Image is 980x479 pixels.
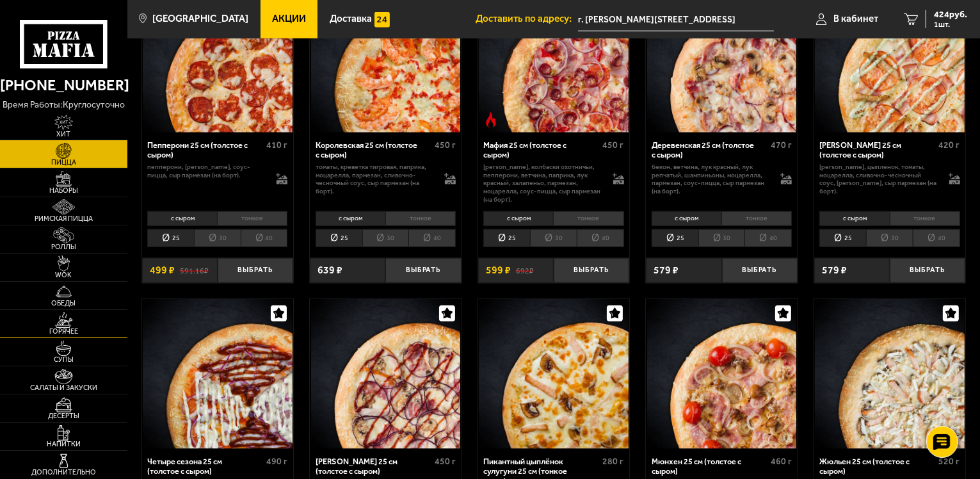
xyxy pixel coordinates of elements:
[476,14,578,24] span: Доставить по адресу:
[483,140,599,160] div: Мафия 25 см (толстое с сыром)
[819,140,935,160] div: [PERSON_NAME] 25 см (толстое с сыром)
[316,163,434,196] p: томаты, креветка тигровая, паприка, моцарелла, пармезан, сливочно-чесночный соус, сыр пармезан (н...
[330,14,372,24] span: Доставка
[147,229,194,247] li: 25
[578,8,774,31] span: Санкт-Петербург, г. Пушкин, ул. Магазейная 11
[721,211,792,226] li: тонкое
[890,211,960,226] li: тонкое
[646,299,798,449] a: Мюнхен 25 см (толстое с сыром)
[266,456,287,467] span: 490 г
[316,229,362,247] li: 25
[486,265,511,275] span: 599 ₽
[272,14,306,24] span: Акции
[819,229,866,247] li: 25
[408,229,456,247] li: 40
[374,12,390,28] img: 15daf4d41897b9f0e9f617042186c801.svg
[819,457,935,476] div: Жюльен 25 см (толстое с сыром)
[316,457,431,476] div: [PERSON_NAME] 25 см (толстое с сыром)
[310,299,462,449] a: Чикен Барбекю 25 см (толстое с сыром)
[647,299,797,449] img: Мюнхен 25 см (толстое с сыром)
[652,140,767,160] div: Деревенская 25 см (толстое с сыром)
[771,456,792,467] span: 460 г
[479,299,629,449] img: Пикантный цыплёнок сулугуни 25 см (тонкое тесто)
[516,265,534,275] s: 692 ₽
[554,258,629,283] button: Выбрать
[578,8,774,31] input: Ваш адрес доставки
[483,112,499,127] img: Острое блюдо
[241,229,288,247] li: 40
[435,140,456,150] span: 450 г
[939,140,960,150] span: 420 г
[218,258,293,283] button: Выбрать
[744,229,792,247] li: 40
[435,456,456,467] span: 450 г
[266,140,287,150] span: 410 г
[147,211,217,226] li: с сыром
[316,211,385,226] li: с сыром
[385,211,456,226] li: тонкое
[814,299,966,449] a: Жюльен 25 см (толстое с сыром)
[483,229,530,247] li: 25
[483,211,553,226] li: с сыром
[147,163,266,180] p: пепперони, [PERSON_NAME], соус-пицца, сыр пармезан (на борт).
[217,211,287,226] li: тонкое
[150,265,175,275] span: 499 ₽
[362,229,409,247] li: 30
[143,299,293,449] img: Четыре сезона 25 см (толстое с сыром)
[553,211,623,226] li: тонкое
[194,229,241,247] li: 30
[603,140,624,150] span: 450 г
[771,140,792,150] span: 470 г
[483,163,602,204] p: [PERSON_NAME], колбаски охотничьи, пепперони, ветчина, паприка, лук красный, халапеньо, пармезан,...
[311,299,461,449] img: Чикен Барбекю 25 см (толстое с сыром)
[822,265,847,275] span: 579 ₽
[654,265,679,275] span: 579 ₽
[819,163,938,196] p: [PERSON_NAME], цыпленок, томаты, моцарелла, сливочно-чесночный соус, [PERSON_NAME], сыр пармезан ...
[652,211,721,226] li: с сыром
[890,258,965,283] button: Выбрать
[913,229,960,247] li: 40
[939,456,960,467] span: 520 г
[934,20,967,28] span: 1 шт.
[478,299,630,449] a: Пикантный цыплёнок сулугуни 25 см (тонкое тесто)
[722,258,798,283] button: Выбрать
[833,14,878,24] span: В кабинет
[866,229,913,247] li: 30
[530,229,577,247] li: 30
[142,299,294,449] a: Четыре сезона 25 см (толстое с сыром)
[934,10,967,19] span: 424 руб.
[180,265,209,275] s: 591.16 ₽
[603,456,624,467] span: 280 г
[152,14,248,24] span: [GEOGRAPHIC_DATA]
[147,457,263,476] div: Четыре сезона 25 см (толстое с сыром)
[577,229,624,247] li: 40
[652,163,770,196] p: бекон, ветчина, лук красный, лук репчатый, шампиньоны, моцарелла, пармезан, соус-пицца, сыр парме...
[698,229,745,247] li: 30
[316,140,431,160] div: Королевская 25 см (толстое с сыром)
[819,211,889,226] li: с сыром
[815,299,965,449] img: Жюльен 25 см (толстое с сыром)
[652,457,767,476] div: Мюнхен 25 см (толстое с сыром)
[317,265,342,275] span: 639 ₽
[385,258,461,283] button: Выбрать
[652,229,698,247] li: 25
[147,140,263,160] div: Пепперони 25 см (толстое с сыром)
